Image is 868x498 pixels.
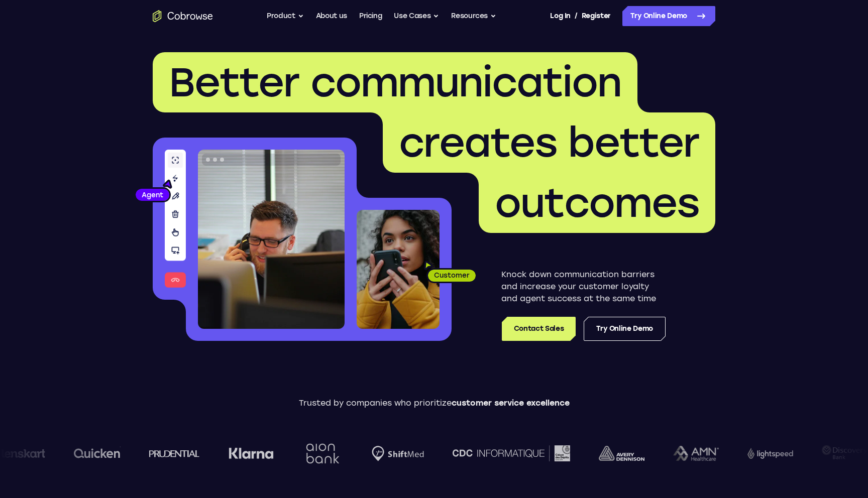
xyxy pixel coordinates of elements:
a: Register [582,6,611,26]
img: Shiftmed [371,446,423,461]
a: Try Online Demo [622,6,715,26]
p: Knock down communication barriers and increase your customer loyalty and agent success at the sam... [501,269,666,305]
img: CDC Informatique [452,445,570,461]
span: customer service excellence [452,398,570,408]
span: outcomes [495,179,699,227]
span: Better communication [169,58,621,106]
a: Go to the home page [153,10,213,22]
img: avery-dennison [598,446,644,461]
img: AMN Healthcare [673,446,718,461]
img: Aion Bank [302,433,343,474]
a: About us [316,6,347,26]
a: Log In [550,6,570,26]
span: / [575,10,578,22]
img: Klarna [228,447,273,459]
button: Product [267,6,304,26]
button: Resources [451,6,496,26]
img: A customer support agent talking on the phone [198,150,345,329]
a: Pricing [359,6,382,26]
a: Try Online Demo [584,317,666,341]
img: A customer holding their phone [357,210,440,329]
a: Contact Sales [502,317,576,341]
span: creates better [399,118,699,167]
img: prudential [149,449,199,457]
button: Use Cases [394,6,439,26]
